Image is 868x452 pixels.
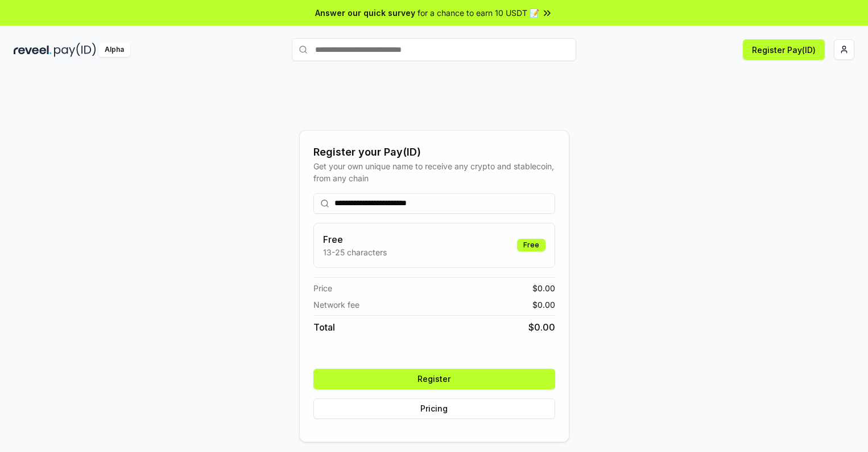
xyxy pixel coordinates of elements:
[14,43,52,57] img: reveel_dark
[313,398,555,419] button: Pricing
[98,43,130,57] div: Alpha
[323,246,387,258] p: 13-25 characters
[313,144,555,160] div: Register your Pay(ID)
[743,39,825,60] button: Register Pay(ID)
[315,7,415,19] span: Answer our quick survey
[532,299,555,311] span: $ 0.00
[313,369,555,389] button: Register
[313,320,335,334] span: Total
[313,299,359,311] span: Network fee
[313,160,555,184] div: Get your own unique name to receive any crypto and stablecoin, from any chain
[323,233,387,246] h3: Free
[532,282,555,294] span: $ 0.00
[517,239,545,251] div: Free
[313,282,332,294] span: Price
[528,320,555,334] span: $ 0.00
[54,43,96,57] img: pay_id
[418,7,539,19] span: for a chance to earn 10 USDT 📝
